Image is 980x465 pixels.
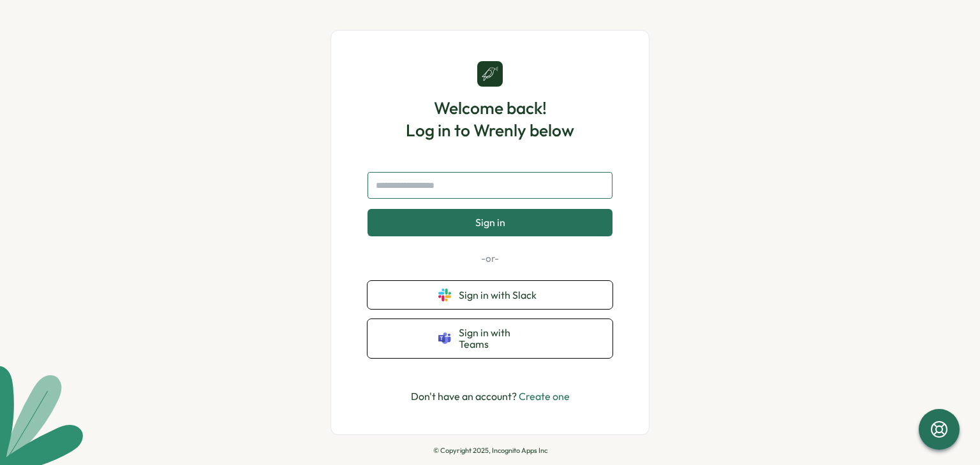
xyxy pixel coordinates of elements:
span: Sign in [475,217,505,228]
button: Sign in [367,209,612,236]
span: Sign in with Slack [459,289,542,301]
span: Sign in with Teams [459,327,542,350]
button: Sign in with Slack [367,281,612,309]
a: Create one [519,390,570,403]
p: © Copyright 2025, Incognito Apps Inc [433,447,547,455]
p: Don't have an account? [411,389,570,404]
p: -or- [367,252,612,266]
button: Sign in with Teams [367,319,612,358]
h1: Welcome back! Log in to Wrenly below [406,97,574,141]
